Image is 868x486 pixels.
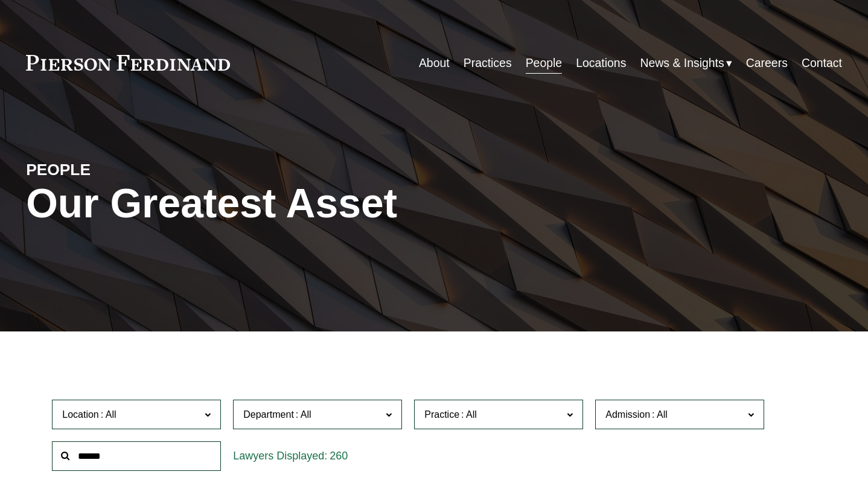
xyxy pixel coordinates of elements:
span: Admission [605,409,650,420]
span: 260 [330,450,348,462]
h4: PEOPLE [26,160,230,180]
a: Careers [746,51,788,75]
span: Practice [424,409,459,420]
span: Location [62,409,99,420]
a: People [526,51,563,75]
span: News & Insights [640,53,724,74]
span: Department [243,409,294,420]
a: Practices [464,51,512,75]
a: Contact [802,51,842,75]
h1: Our Greatest Asset [26,180,570,227]
a: Locations [576,51,626,75]
a: About [419,51,450,75]
a: folder dropdown [640,51,732,75]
